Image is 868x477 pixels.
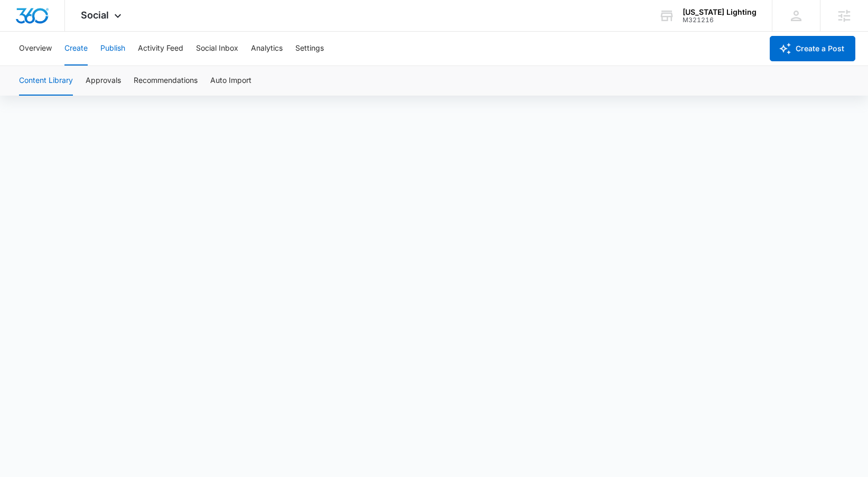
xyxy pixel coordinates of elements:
button: Content Library [19,66,73,96]
button: Create a Post [770,36,855,61]
button: Publish [100,32,125,66]
button: Auto Import [210,66,251,96]
span: Social [81,10,109,21]
button: Approvals [86,66,121,96]
button: Social Inbox [196,32,238,66]
button: Analytics [251,32,283,66]
button: Activity Feed [138,32,183,66]
button: Settings [295,32,324,66]
div: account id [683,16,757,24]
button: Create [64,32,88,66]
button: Overview [19,32,52,66]
button: Recommendations [134,66,198,96]
div: account name [683,8,757,16]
